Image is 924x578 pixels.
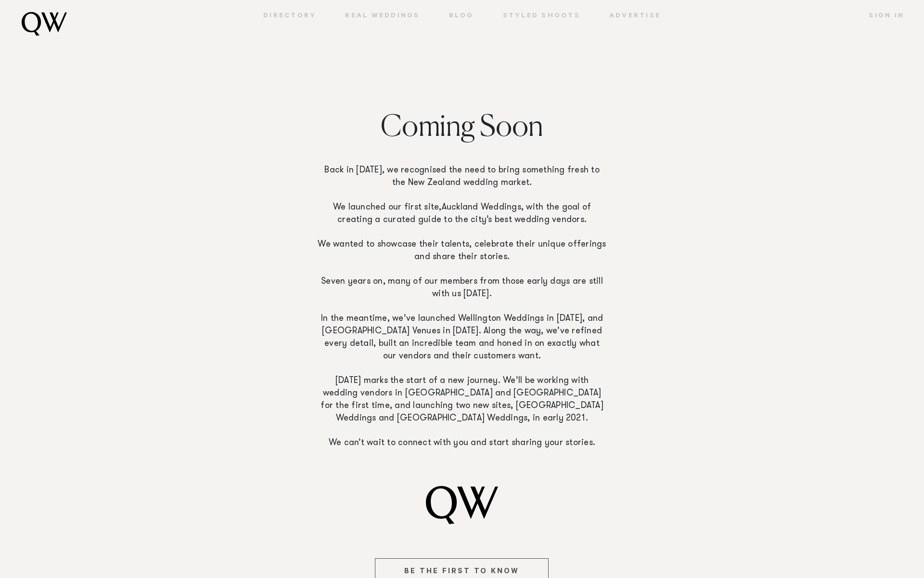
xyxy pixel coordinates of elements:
img: monogram.svg [22,12,67,36]
p: Back in [DATE], we recognised the need to bring something fresh to the New Zealand wedding market. [318,164,606,189]
a: Sign In [854,12,904,21]
a: Blog [435,12,488,21]
p: We launched our first site, , with the goal of creating a curated guide to the city’s best weddin... [318,201,606,226]
p: Seven years on, many of our members from those early days are still with us [DATE]. [318,276,606,301]
a: Directory [249,12,331,21]
a: Real Weddings [331,12,434,21]
a: Styled Shoots [488,12,595,21]
p: [DATE] marks the start of a new journey. We’ll be working with wedding vendors in [GEOGRAPHIC_DAT... [318,375,606,425]
p: In the meantime, we’ve launched Wellington Weddings in [DATE], and [GEOGRAPHIC_DATA] Venues in [D... [318,313,606,363]
p: We wanted to showcase their talents, celebrate their unique offerings and share their stories. [318,238,606,263]
p: We can’t wait to connect with you and start sharing your stories. [318,437,606,449]
a: Advertise [595,12,675,21]
h2: Coming Soon [22,115,902,164]
a: Auckland Weddings [442,203,521,212]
